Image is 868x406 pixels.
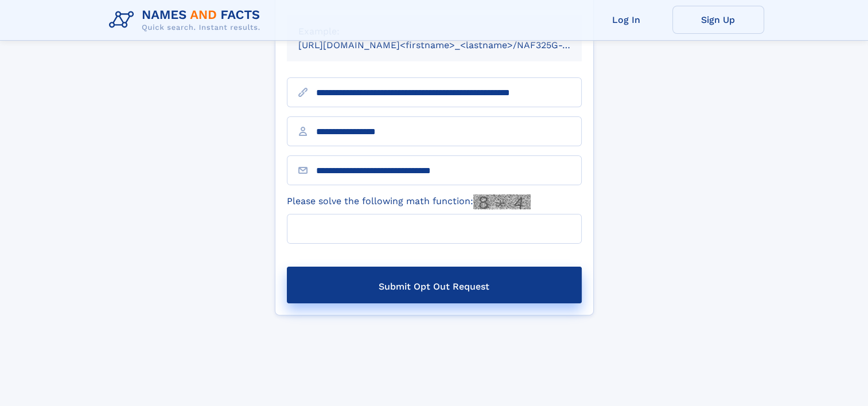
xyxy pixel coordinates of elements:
[104,5,270,36] img: Logo Names and Facts
[287,194,531,209] label: Please solve the following math function:
[287,267,582,303] button: Submit Opt Out Request
[298,40,604,50] small: [URL][DOMAIN_NAME]<firstname>_<lastname>/NAF325G-xxxxxxxx
[581,6,672,34] a: Log In
[672,6,764,34] a: Sign Up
